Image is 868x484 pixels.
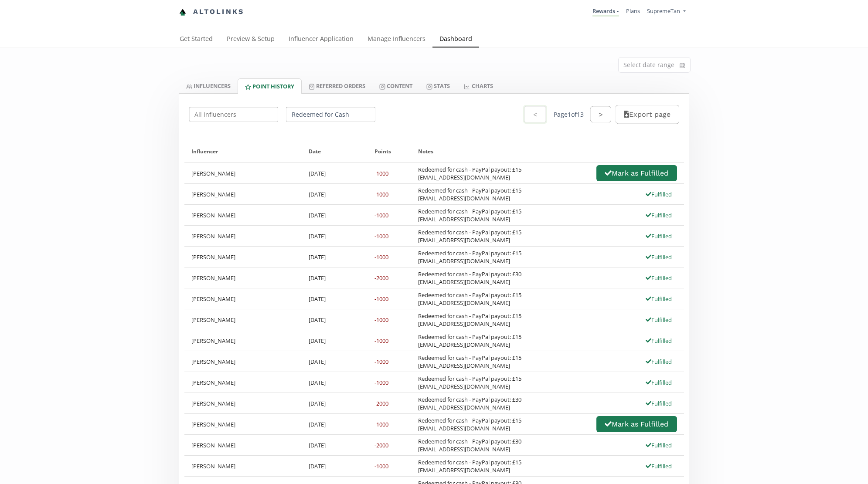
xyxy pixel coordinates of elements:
[374,358,388,366] div: -1000
[640,295,677,303] div: Fulfilled
[374,253,388,261] div: -1000
[418,291,521,307] div: Redeemed for cash - PayPal payout: £15 [EMAIL_ADDRESS][DOMAIN_NAME]
[419,78,457,93] a: Stats
[302,414,368,434] div: [DATE]
[374,462,388,470] div: -1000
[179,5,245,19] a: Altolinks
[184,393,302,413] div: [PERSON_NAME]
[374,211,388,219] div: -1000
[647,7,680,15] span: SupremeTan
[640,190,677,198] div: Fulfilled
[372,78,419,93] a: Content
[184,267,302,288] div: [PERSON_NAME]
[184,205,302,225] div: [PERSON_NAME]
[418,375,521,390] div: Redeemed for cash - PayPal payout: £15 [EMAIL_ADDRESS][DOMAIN_NAME]
[184,372,302,393] div: [PERSON_NAME]
[184,163,302,183] div: [PERSON_NAME]
[554,110,584,119] div: Page 1 of 13
[361,31,432,48] a: Manage Influencers
[374,316,388,324] div: -1000
[418,186,521,202] div: Redeemed for cash - PayPal payout: £15 [EMAIL_ADDRESS][DOMAIN_NAME]
[302,247,368,267] div: [DATE]
[184,288,302,309] div: [PERSON_NAME]
[418,333,521,349] div: Redeemed for cash - PayPal payout: £15 [EMAIL_ADDRESS][DOMAIN_NAME]
[418,270,521,286] div: Redeemed for cash - PayPal payout: £30 [EMAIL_ADDRESS][DOMAIN_NAME]
[596,416,677,432] button: Mark as Fulfilled
[457,78,500,93] a: CHARTS
[418,354,521,369] div: Redeemed for cash - PayPal payout: £15 [EMAIL_ADDRESS][DOMAIN_NAME]
[184,435,302,455] div: [PERSON_NAME]
[309,140,361,162] div: Date
[302,351,368,372] div: [DATE]
[640,253,677,261] div: Fulfilled
[302,288,368,309] div: [DATE]
[680,61,685,70] svg: calendar
[590,106,611,122] button: >
[184,414,302,434] div: [PERSON_NAME]
[374,295,388,303] div: -1000
[179,78,238,93] a: INFLUENCERS
[374,232,388,240] div: -1000
[374,420,388,428] div: -1000
[302,393,368,413] div: [DATE]
[418,416,521,432] div: Redeemed for cash - PayPal payout: £15 [EMAIL_ADDRESS][DOMAIN_NAME]
[191,140,295,162] div: Influencer
[616,105,679,124] button: Export page
[302,309,368,330] div: [DATE]
[184,184,302,204] div: [PERSON_NAME]
[418,140,677,162] div: Notes
[184,351,302,372] div: [PERSON_NAME]
[640,211,677,219] div: Fulfilled
[238,78,302,94] a: Point HISTORY
[640,358,677,366] div: Fulfilled
[302,330,368,351] div: [DATE]
[418,166,521,181] div: Redeemed for cash - PayPal payout: £15 [EMAIL_ADDRESS][DOMAIN_NAME]
[302,205,368,225] div: [DATE]
[523,105,547,124] button: <
[374,441,388,449] div: -2000
[640,337,677,345] div: Fulfilled
[9,9,37,35] iframe: chat widget
[640,316,677,324] div: Fulfilled
[302,78,372,93] a: Referred Orders
[302,267,368,288] div: [DATE]
[640,441,677,449] div: Fulfilled
[418,437,521,453] div: Redeemed for cash - PayPal payout: £30 [EMAIL_ADDRESS][DOMAIN_NAME]
[220,31,282,48] a: Preview & Setup
[640,274,677,282] div: Fulfilled
[592,7,619,17] a: Rewards
[374,169,388,177] div: -1000
[302,456,368,476] div: [DATE]
[626,7,640,15] a: Plans
[418,396,521,411] div: Redeemed for cash - PayPal payout: £30 [EMAIL_ADDRESS][DOMAIN_NAME]
[302,372,368,393] div: [DATE]
[173,31,220,48] a: Get Started
[640,462,677,470] div: Fulfilled
[418,228,521,244] div: Redeemed for cash - PayPal payout: £15 [EMAIL_ADDRESS][DOMAIN_NAME]
[640,232,677,240] div: Fulfilled
[285,106,377,123] input: All types
[302,226,368,246] div: [DATE]
[374,274,388,282] div: -2000
[302,163,368,183] div: [DATE]
[418,249,521,265] div: Redeemed for cash - PayPal payout: £15 [EMAIL_ADDRESS][DOMAIN_NAME]
[432,31,479,48] a: Dashboard
[418,312,521,328] div: Redeemed for cash - PayPal payout: £15 [EMAIL_ADDRESS][DOMAIN_NAME]
[188,106,280,123] input: All influencers
[282,31,361,48] a: Influencer Application
[184,226,302,246] div: [PERSON_NAME]
[418,458,521,474] div: Redeemed for cash - PayPal payout: £15 [EMAIL_ADDRESS][DOMAIN_NAME]
[374,379,388,386] div: -1000
[179,9,186,16] img: favicon-32x32.png
[374,190,388,198] div: -1000
[640,379,677,386] div: Fulfilled
[184,309,302,330] div: [PERSON_NAME]
[302,435,368,455] div: [DATE]
[374,140,404,162] div: Points
[596,165,677,181] button: Mark as Fulfilled
[302,184,368,204] div: [DATE]
[184,456,302,476] div: [PERSON_NAME]
[640,399,677,407] div: Fulfilled
[374,337,388,345] div: -1000
[647,7,685,17] a: SupremeTan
